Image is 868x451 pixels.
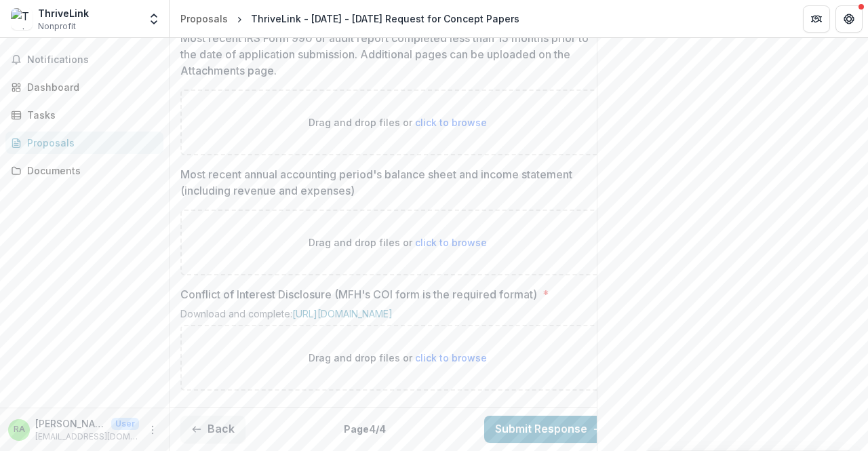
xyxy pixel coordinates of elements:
p: [EMAIL_ADDRESS][DOMAIN_NAME] [35,431,139,443]
button: Notifications [5,49,163,71]
img: ThriveLink [11,8,33,30]
span: click to browse [415,352,487,364]
div: Proposals [27,136,153,150]
p: Drag and drop files or [309,235,487,250]
p: Most recent IRS Form 990 or audit report completed less than 15 months prior to the date of appli... [180,30,595,79]
div: Documents [27,163,153,178]
span: Notifications [27,54,158,66]
button: Get Help [835,5,863,33]
p: User [111,418,139,430]
div: Proposals [180,12,228,26]
a: Tasks [5,104,163,126]
a: [URL][DOMAIN_NAME] [292,308,393,319]
button: Submit Response [484,416,614,443]
p: [PERSON_NAME] [35,416,106,431]
p: Page 4 / 4 [344,422,386,436]
a: Dashboard [5,76,163,98]
p: Most recent annual accounting period's balance sheet and income statement (including revenue and ... [180,166,595,199]
div: Dashboard [27,80,153,94]
button: Open entity switcher [144,5,163,33]
div: Rosa Abraha [14,425,25,434]
a: Proposals [5,132,163,154]
span: click to browse [415,117,487,128]
p: Drag and drop files or [309,351,487,365]
div: Tasks [27,108,153,122]
button: Back [180,416,245,443]
nav: breadcrumb [175,9,525,28]
a: Documents [5,159,163,182]
p: Conflict of Interest Disclosure (MFH's COI form is the required format) [180,286,537,302]
a: Proposals [175,9,233,28]
button: More [144,422,161,438]
span: click to browse [415,237,487,248]
button: Partners [803,5,830,33]
div: Download and complete: [180,308,614,325]
div: ThriveLink - [DATE] - [DATE] Request for Concept Papers [251,12,519,26]
p: Drag and drop files or [309,115,487,130]
span: Nonprofit [38,20,76,33]
div: ThriveLink [38,6,89,20]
